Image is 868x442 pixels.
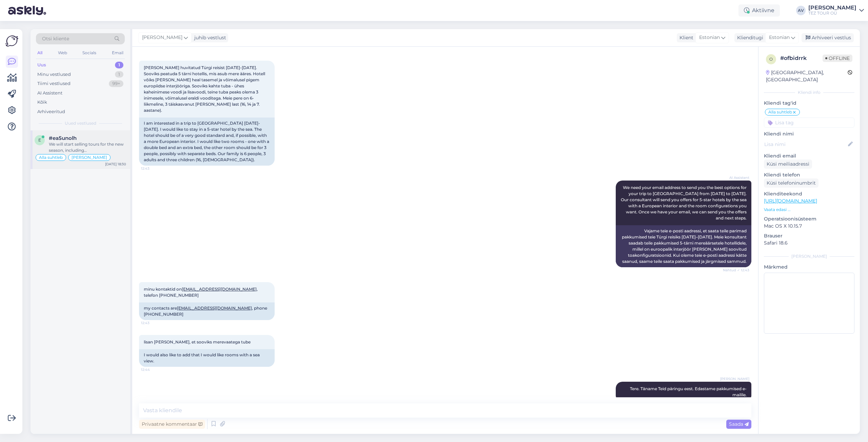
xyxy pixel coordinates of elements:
[764,253,854,259] div: [PERSON_NAME]
[764,178,818,188] div: Küsi telefoninumbrit
[57,48,68,57] div: Web
[81,48,98,57] div: Socials
[724,175,749,180] span: AI Assistent
[192,34,226,41] div: juhib vestlust
[139,420,205,429] div: Privaatne kommentaar
[808,10,856,16] div: TEZ TOUR OÜ
[177,306,252,311] a: [EMAIL_ADDRESS][DOMAIN_NAME]
[49,135,77,141] span: #ea5unolh
[37,99,47,106] div: Kõik
[802,33,854,42] div: Arhiveeri vestlus
[72,155,107,160] span: [PERSON_NAME]
[37,62,46,68] div: Uus
[764,215,854,223] p: Operatsioonisüsteem
[764,152,854,160] p: Kliendi email
[141,166,166,171] span: 12:43
[37,108,65,115] div: Arhiveeritud
[764,232,854,239] p: Brauser
[115,71,123,78] div: 1
[738,4,780,17] div: Aktiivne
[37,90,62,97] div: AI Assistent
[37,71,71,78] div: Minu vestlused
[780,54,823,62] div: # ofbidrrk
[764,223,854,230] p: Mac OS X 10.15.7
[141,320,166,325] span: 12:43
[144,65,266,113] span: [PERSON_NAME] huvitatud Türgi reisist [DATE]-[DATE]. Sooviks peatuda 5 tärni hotellis, mis asub m...
[115,62,123,68] div: 1
[764,89,854,96] div: Kliendi info
[764,160,812,169] div: Küsi meiliaadressi
[621,185,748,220] span: We need your email address to send you the best options for your trip to [GEOGRAPHIC_DATA] from [...
[764,190,854,197] p: Klienditeekond
[616,225,751,267] div: Vajame teie e-posti aadressi, et saata teile parimad pakkumised teie Türgi reisiks [DATE]–[DATE]....
[729,421,749,427] span: Saada
[734,34,763,41] div: Klienditugi
[139,349,275,367] div: I would also like to add that I would like rooms with a sea view.
[139,302,275,320] div: my contacts are , phone [PHONE_NUMBER]
[139,118,275,166] div: I am interested in a trip to [GEOGRAPHIC_DATA] [DATE]-[DATE]. I would like to stay in a 5-star ho...
[105,162,126,167] div: [DATE] 18:30
[764,100,854,107] p: Kliendi tag'id
[764,198,817,204] a: [URL][DOMAIN_NAME]
[766,69,848,83] div: [GEOGRAPHIC_DATA], [GEOGRAPHIC_DATA]
[677,34,693,41] div: Klient
[808,5,864,16] a: [PERSON_NAME]TEZ TOUR OÜ
[42,35,69,42] span: Otsi kliente
[723,268,749,273] span: Nähtud ✓ 12:43
[764,141,847,148] input: Lisa nimi
[764,207,854,213] p: Vaata edasi ...
[49,141,126,153] div: We will start selling tours for the new season, including [GEOGRAPHIC_DATA], from the end of Augu...
[36,48,44,57] div: All
[39,155,63,160] span: Alla suhtleb
[796,6,806,15] div: AV
[764,171,854,178] p: Kliendi telefon
[144,287,259,298] span: minu kontaktid on , telefon [PHONE_NUMBER]
[37,80,71,87] div: Tiimi vestlused
[141,367,166,372] span: 12:44
[699,34,720,41] span: Estonian
[764,130,854,138] p: Kliendi nimi
[144,339,251,344] span: lisan [PERSON_NAME], et sooviks merevaatega tube
[630,386,747,397] span: Tere. Täname Teid päringu eest. Edastame pakkumised e-mailile.
[808,5,856,10] div: [PERSON_NAME]
[182,287,257,292] a: [EMAIL_ADDRESS][DOMAIN_NAME]
[769,57,773,62] span: o
[768,110,792,114] span: Alla suhtleb
[769,34,790,41] span: Estonian
[764,264,854,271] p: Märkmed
[5,35,18,47] img: Askly Logo
[764,239,854,247] p: Safari 18.6
[38,138,41,143] span: e
[111,48,125,57] div: Email
[823,55,852,62] span: Offline
[764,118,854,128] input: Lisa tag
[142,34,182,41] span: [PERSON_NAME]
[65,120,96,126] span: Uued vestlused
[109,80,123,87] div: 99+
[720,376,749,381] span: [PERSON_NAME]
